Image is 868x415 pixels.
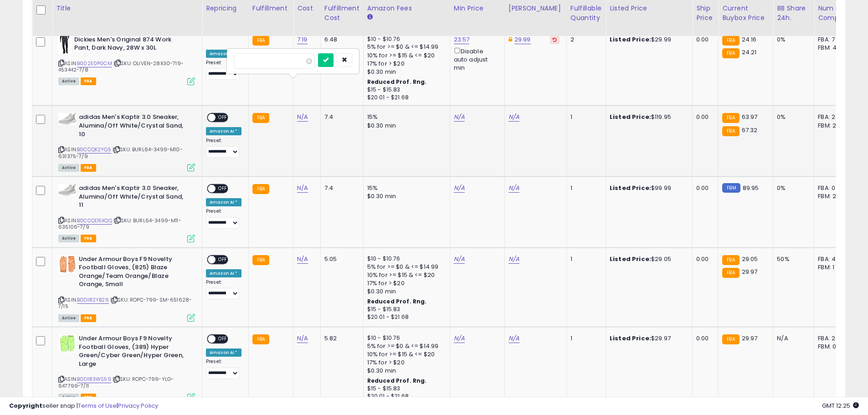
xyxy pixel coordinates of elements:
a: 23.57 [454,35,470,44]
span: | SKU: BURL64-3499-M10-631375-7/9 [58,146,183,159]
div: seller snap | | [9,402,158,410]
b: Listed Price: [610,113,651,121]
b: Reduced Prof. Rng. [367,297,427,305]
div: 6.48 [324,36,356,44]
div: $20.01 - $21.68 [367,94,443,102]
small: FBA [722,113,739,123]
a: N/A [508,184,519,193]
div: $0.30 min [367,122,443,130]
div: $20.01 - $21.68 [367,313,443,321]
span: OFF [216,114,230,122]
div: 0.00 [696,184,711,192]
div: Amazon Fees [367,4,446,13]
span: OFF [216,256,230,263]
a: N/A [454,334,465,343]
div: 50% [777,255,807,263]
a: N/A [454,184,465,193]
div: $119.95 [610,113,685,121]
div: 15% [367,184,443,192]
div: $99.99 [610,184,685,192]
span: | SKU: ROPC-799-SM-651628-7/15 [58,296,192,310]
div: $0.30 min [367,367,443,375]
b: Under Armour Boys F9 Novelty Football Gloves, (825) Blaze Orange/Team Orange/Blaze Orange, Small [79,255,190,291]
span: All listings currently available for purchase on Amazon [58,235,79,242]
b: Reduced Prof. Rng. [367,78,427,86]
div: Preset: [206,60,241,80]
div: $0.30 min [367,192,443,200]
div: 5.82 [324,334,356,343]
span: 29.97 [742,267,758,276]
a: N/A [508,113,519,122]
span: 24.21 [742,48,757,56]
i: Revert to store-level Dynamic Max Price [553,37,557,42]
div: ASIN: [58,184,195,241]
div: 0.00 [696,334,711,343]
div: Amazon AI * [206,348,241,357]
div: $0.30 min [367,287,443,296]
div: $29.05 [610,255,685,263]
div: Amazon AI * [206,269,241,277]
span: FBA [81,235,96,242]
span: 24.16 [742,35,757,44]
div: 0% [777,113,807,121]
img: 41VPZw5ZXCL._SL40_.jpg [58,113,77,125]
div: FBM: 1 [818,263,848,272]
div: ASIN: [58,113,195,170]
div: $15 - $15.83 [367,86,443,94]
div: 17% for > $20 [367,279,443,287]
div: $29.99 [610,36,685,44]
span: FBA [81,164,96,172]
span: All listings currently available for purchase on Amazon [58,164,79,172]
div: 1 [570,334,599,343]
b: adidas Men's Kaptir 3.0 Sneaker, Alumina/Off White/Crystal Sand, 11 [79,184,190,212]
span: | SKU: OLIVEN-28X30-719-453442-7/8 [58,60,184,73]
div: 17% for > $20 [367,60,443,68]
span: | SKU: BURL64-3499-M11-635106-7/9 [58,217,181,231]
b: Listed Price: [610,255,651,263]
div: Title [56,4,198,13]
span: All listings currently available for purchase on Amazon [58,314,79,322]
small: FBA [252,36,269,46]
small: FBA [722,334,739,344]
img: 512LBqR0tkL._SL40_.jpg [58,255,77,273]
a: N/A [454,113,465,122]
div: Disable auto adjust min [454,46,498,72]
a: N/A [454,255,465,264]
span: 89.95 [743,184,759,192]
div: 0% [777,184,807,192]
a: B002E0P0CM [77,60,112,67]
div: Fulfillment [252,4,289,13]
a: N/A [297,255,308,264]
div: 1 [570,113,599,121]
div: Preset: [206,359,241,379]
i: This overrides the store level Dynamic Max Price for this listing [508,36,512,42]
small: FBA [722,48,739,58]
a: N/A [508,255,519,264]
div: Amazon AI * [206,198,241,206]
div: 10% for >= $15 & <= $20 [367,51,443,60]
div: FBM: 4 [818,44,848,52]
a: N/A [297,334,308,343]
a: B0CCQK2YQ5 [77,146,111,154]
small: FBM [722,183,740,193]
div: 5.05 [324,255,356,263]
small: FBA [722,255,739,265]
span: 63.97 [742,113,758,121]
div: Repricing [206,4,245,13]
small: FBA [252,334,269,344]
div: 7.4 [324,184,356,192]
span: FBA [81,77,96,85]
div: FBM: 0 [818,343,848,351]
a: B0CCQD5XQQ [77,217,112,225]
a: 29.99 [514,35,531,44]
small: FBA [252,113,269,123]
div: 5% for >= $0 & <= $14.99 [367,342,443,350]
small: FBA [722,36,739,46]
span: 2025-08-13 12:25 GMT [822,401,859,410]
div: 0.00 [696,255,711,263]
div: FBA: 4 [818,255,848,263]
div: $15 - $15.83 [367,306,443,313]
div: FBA: 2 [818,113,848,121]
div: FBM: 2 [818,122,848,130]
div: Preset: [206,279,241,300]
